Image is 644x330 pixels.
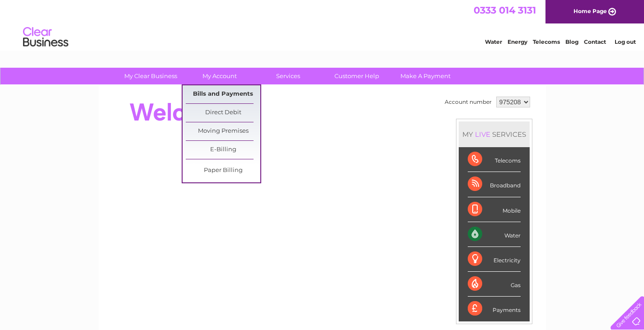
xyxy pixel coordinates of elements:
a: Energy [508,38,527,45]
a: Customer Help [320,68,394,84]
div: Mobile [468,197,521,222]
a: Contact [584,38,606,45]
a: E-Billing [186,141,260,159]
div: Clear Business is a trading name of Verastar Limited (registered in [GEOGRAPHIC_DATA] No. 3667643... [109,5,536,44]
div: Payments [468,297,521,321]
a: Paper Billing [186,162,260,180]
div: Gas [468,272,521,297]
a: Telecoms [533,38,560,45]
div: LIVE [473,130,492,139]
a: My Clear Business [113,68,188,84]
div: Telecoms [468,147,521,172]
td: Account number [442,94,494,110]
div: Electricity [468,247,521,272]
a: Moving Premises [186,122,260,140]
a: Blog [565,38,578,45]
a: Services [251,68,325,84]
div: Broadband [468,172,521,197]
a: Make A Payment [388,68,463,84]
a: Water [485,38,502,45]
a: My Account [182,68,257,84]
img: logo.png [23,23,69,51]
a: Bills and Payments [186,85,260,103]
a: 0333 014 3131 [474,5,536,16]
div: MY SERVICES [459,121,530,147]
a: Log out [615,38,636,45]
a: Direct Debit [186,104,260,122]
div: Water [468,222,521,247]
